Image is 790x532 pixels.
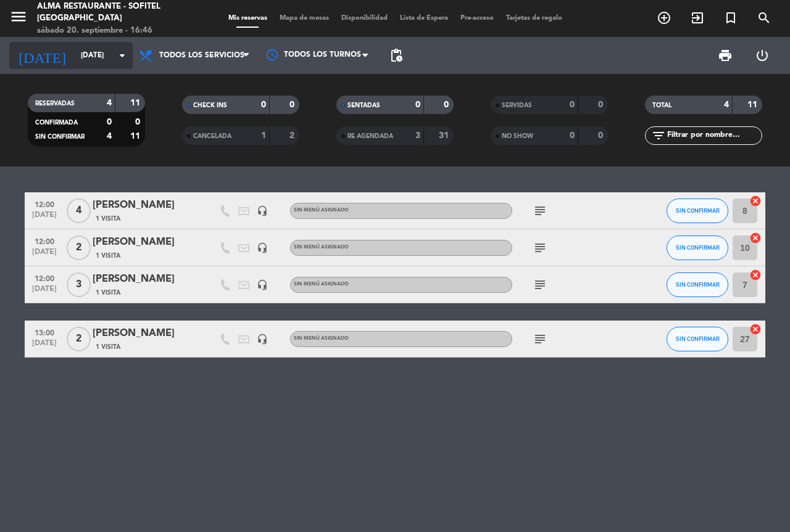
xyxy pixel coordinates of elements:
button: SIN CONFIRMAR [667,235,728,260]
i: subject [533,277,547,292]
button: menu [9,7,28,30]
span: [DATE] [29,339,60,353]
span: Mis reservas [222,15,273,22]
span: RESERVADAS [35,100,75,107]
i: exit_to_app [690,10,705,25]
div: LOG OUT [744,37,781,74]
input: Filtrar por nombre... [666,129,762,142]
span: SIN CONFIRMAR [676,244,720,251]
span: CANCELADA [193,133,231,139]
strong: 4 [107,99,112,107]
span: 4 [67,198,91,223]
strong: 1 [261,131,266,140]
span: print [718,48,733,63]
i: headset_mic [257,279,268,290]
div: sábado 20. septiembre - 16:46 [37,25,188,37]
span: Sin menú asignado [294,245,349,250]
span: 3 [67,272,91,297]
i: power_settings_new [755,48,770,63]
i: filter_list [651,128,666,143]
span: 1 Visita [96,342,120,352]
span: SIN CONFIRMAR [676,207,720,214]
span: Tarjetas de regalo [500,15,568,22]
div: [PERSON_NAME] [93,197,197,213]
span: RE AGENDADA [347,133,393,139]
i: search [757,10,771,25]
i: headset_mic [257,205,268,216]
span: 2 [67,235,91,260]
i: subject [533,203,547,218]
span: CONFIRMADA [35,120,78,126]
span: CHECK INS [193,102,227,108]
strong: 0 [570,131,575,140]
span: Pre-acceso [454,15,500,22]
strong: 0 [107,118,112,126]
span: 2 [67,327,91,351]
i: subject [533,332,547,346]
span: [DATE] [29,248,60,262]
span: TOTAL [652,102,671,108]
strong: 31 [439,131,451,140]
button: SIN CONFIRMAR [667,198,728,223]
strong: 0 [415,100,420,109]
span: Lista de Espera [394,15,454,22]
strong: 4 [724,100,729,109]
span: 12:00 [29,271,60,285]
strong: 2 [289,131,297,140]
i: add_circle_outline [657,10,671,25]
i: cancel [749,269,762,281]
i: cancel [749,323,762,335]
span: Sin menú asignado [294,336,349,341]
span: Disponibilidad [335,15,394,22]
button: SIN CONFIRMAR [667,327,728,351]
i: menu [9,7,28,26]
strong: 0 [444,100,451,109]
span: 1 Visita [96,288,120,298]
i: headset_mic [257,242,268,253]
strong: 11 [130,99,143,107]
span: SENTADAS [347,102,380,108]
span: Todos los servicios [159,51,244,60]
strong: 0 [261,100,266,109]
span: 13:00 [29,325,60,339]
strong: 11 [130,132,143,141]
i: cancel [749,232,762,244]
span: SIN CONFIRMAR [676,281,720,288]
i: headset_mic [257,334,268,345]
strong: 4 [107,132,112,141]
span: 1 Visita [96,214,120,224]
i: turned_in_not [723,10,738,25]
span: SIN CONFIRMAR [35,134,85,140]
strong: 0 [289,100,297,109]
i: cancel [749,195,762,207]
button: SIN CONFIRMAR [667,272,728,297]
strong: 3 [415,131,420,140]
span: Sin menú asignado [294,208,349,213]
span: [DATE] [29,285,60,299]
span: Mapa de mesas [273,15,335,22]
span: NO SHOW [502,133,533,139]
strong: 11 [747,100,760,109]
span: [DATE] [29,211,60,225]
span: 12:00 [29,197,60,211]
span: pending_actions [389,48,404,63]
span: 12:00 [29,234,60,248]
i: subject [533,240,547,255]
i: [DATE] [9,42,75,69]
span: SIN CONFIRMAR [676,335,720,342]
i: arrow_drop_down [115,48,130,63]
span: 1 Visita [96,251,120,261]
strong: 0 [598,131,605,140]
span: SERVIDAS [502,102,532,108]
div: Alma restaurante - Sofitel [GEOGRAPHIC_DATA] [37,1,188,25]
div: [PERSON_NAME] [93,234,197,250]
div: [PERSON_NAME] [93,325,197,342]
strong: 0 [570,100,575,109]
div: [PERSON_NAME] [93,271,197,287]
strong: 0 [598,100,605,109]
span: Sin menú asignado [294,282,349,287]
strong: 0 [135,118,143,126]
